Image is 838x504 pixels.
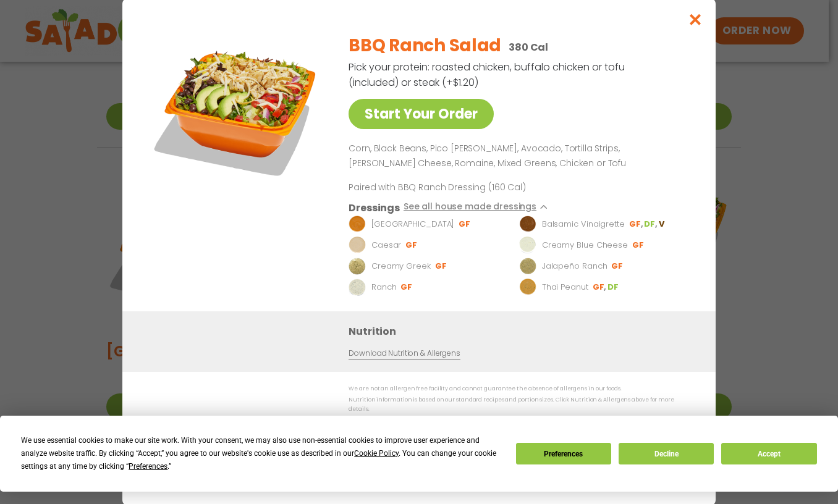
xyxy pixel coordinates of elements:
[21,434,501,473] div: We use essential cookies to make our site work. With your consent, we may also use non-essential ...
[400,282,413,293] li: GF
[607,282,620,293] li: DF
[371,260,431,272] p: Creamy Greek
[129,462,167,471] span: Preferences
[659,219,666,230] li: V
[349,59,627,90] p: Pick your protein: roasted chicken, buffalo chicken or tofu (included) or steak (+$1.20)
[349,324,697,339] h3: Nutrition
[593,282,607,293] li: GF
[644,219,658,230] li: DF
[519,279,536,296] img: Dressing preview image for Thai Peanut
[349,181,577,194] p: Paired with BBQ Ranch Dressing (160 Cal)
[632,240,645,251] li: GF
[349,348,460,359] a: Download Nutrition & Allergens
[619,443,714,464] button: Decline
[349,384,691,393] p: We are not an allergen free facility and cannot guarantee the absence of allergens in our foods.
[150,23,323,196] img: Featured product photo for BBQ Ranch Salad
[371,239,401,251] p: Caesar
[721,443,816,464] button: Accept
[371,281,397,293] p: Ranch
[519,216,536,233] img: Dressing preview image for Balsamic Vinaigrette
[349,216,366,233] img: Dressing preview image for BBQ Ranch
[349,200,400,216] h3: Dressings
[519,258,536,275] img: Dressing preview image for Jalapeño Ranch
[349,33,501,59] h2: BBQ Ranch Salad
[349,395,691,414] p: Nutrition information is based on our standard recipes and portion sizes. Click Nutrition & Aller...
[349,279,366,296] img: Dressing preview image for Ranch
[542,281,588,293] p: Thai Peanut
[542,239,628,251] p: Creamy Blue Cheese
[542,218,625,230] p: Balsamic Vinaigrette
[509,40,548,55] p: 380 Cal
[629,219,644,230] li: GF
[349,141,686,171] p: Corn, Black Beans, Pico [PERSON_NAME], Avocado, Tortilla Strips, [PERSON_NAME] Cheese, Romaine, M...
[542,260,607,272] p: Jalapeño Ranch
[435,261,448,272] li: GF
[354,449,399,458] span: Cookie Policy
[349,258,366,275] img: Dressing preview image for Creamy Greek
[516,443,611,464] button: Preferences
[405,240,418,251] li: GF
[349,237,366,254] img: Dressing preview image for Caesar
[349,99,494,129] a: Start Your Order
[611,261,624,272] li: GF
[371,218,454,230] p: [GEOGRAPHIC_DATA]
[519,237,536,254] img: Dressing preview image for Creamy Blue Cheese
[459,219,472,230] li: GF
[404,200,554,216] button: See all house made dressings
